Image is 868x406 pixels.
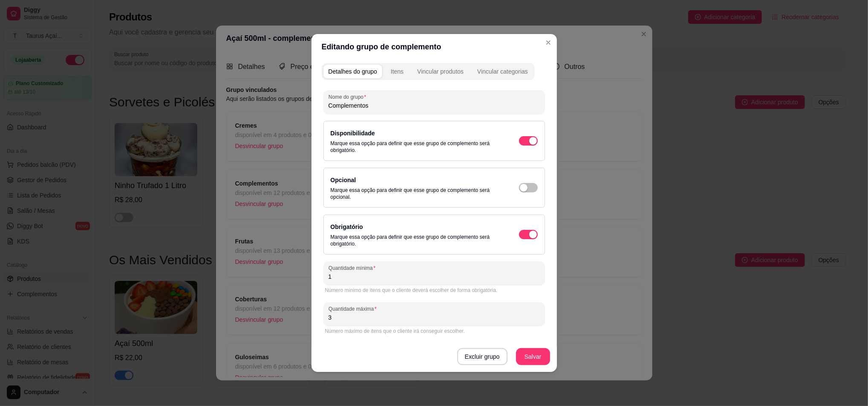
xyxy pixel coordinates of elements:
[331,223,363,230] label: Obrigatório
[325,287,543,294] div: Número mínimo de itens que o cliente deverá escolher de forma obrigatória.
[329,305,380,312] label: Quantidade máxima
[329,313,540,322] input: Quantidade máxima
[329,67,377,76] div: Detalhes do grupo
[331,177,356,183] label: Opcional
[322,63,547,80] div: complement-group
[329,272,540,281] input: Quantidade mínima
[331,187,502,200] p: Marque essa opção para definir que esse grupo de complemento será opcional.
[331,140,502,154] p: Marque essa opção para definir que esse grupo de complemento será obrigatório.
[391,67,404,76] div: Itens
[329,101,540,110] input: Nome do grupo
[311,34,557,60] header: Editando grupo de complemento
[331,234,502,247] p: Marque essa opção para definir que esse grupo de complemento será obrigatório.
[331,130,375,137] label: Disponibilidade
[457,348,508,365] button: Excluir grupo
[329,93,369,100] label: Nome do grupo
[417,67,464,76] div: Vincular produtos
[329,264,378,272] label: Quantidade mínima
[516,348,550,365] button: Salvar
[542,36,555,49] button: Close
[325,328,543,335] div: Número máximo de itens que o cliente irá conseguir escolher.
[477,67,528,76] div: Vincular categorias
[322,63,535,80] div: complement-group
